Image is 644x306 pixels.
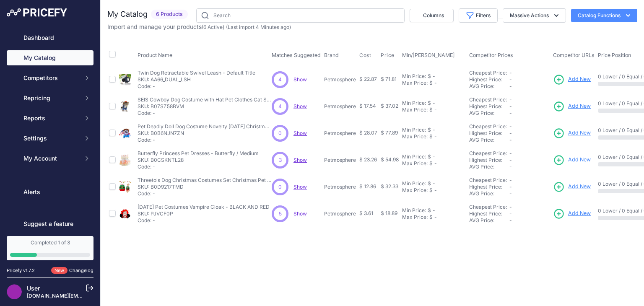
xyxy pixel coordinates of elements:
[138,70,255,76] p: Twin Dog Retractable Swivel Leash - Default Title
[402,127,426,133] div: Min Price:
[324,184,356,190] p: Petmosphere
[469,150,507,156] a: Cheapest Price:
[469,204,507,210] a: Cheapest Price:
[293,184,307,190] a: Show
[428,207,431,214] div: $
[509,76,512,83] span: -
[23,134,78,143] span: Settings
[469,110,509,117] div: AVG Price:
[509,110,512,116] span: -
[429,160,433,167] div: $
[509,150,512,156] span: -
[278,103,282,110] span: 4
[509,157,512,163] span: -
[431,153,435,160] div: -
[138,123,272,130] p: Pet Deadly Doll Dog Costume Novelty [DATE] Christmas Costumes Funny Dog Cosplay Outfits Cute Clot...
[402,187,428,194] div: Max Price:
[359,52,373,59] button: Cost
[7,131,93,146] button: Settings
[138,210,270,217] p: SKU: PJVCF0P
[359,130,377,136] span: $ 28.07
[509,123,512,130] span: -
[138,204,270,210] p: [DATE] Pet Costumes Vampire Cloak - BLACK AND RED
[107,8,148,20] h2: My Catalog
[469,123,507,130] a: Cheapest Price:
[429,106,433,113] div: $
[402,100,426,106] div: Min Price:
[429,214,433,220] div: $
[7,30,93,231] nav: Sidebar
[509,204,512,210] span: -
[469,76,509,83] div: Highest Price:
[7,267,35,274] div: Pricefy v1.7.2
[293,157,307,163] a: Show
[381,52,395,59] span: Price
[7,111,93,126] button: Reports
[381,103,398,109] span: $ 37.02
[553,127,591,139] a: Add New
[568,102,591,110] span: Add New
[7,91,93,106] button: Repricing
[278,183,282,191] span: 0
[51,267,68,274] span: New
[402,207,426,214] div: Min Price:
[429,187,433,194] div: $
[151,10,188,19] span: 6 Products
[469,210,509,217] div: Highest Price:
[553,181,591,193] a: Add New
[138,157,259,163] p: SKU: B0CSKNTL28
[293,103,307,109] a: Show
[279,210,282,218] span: 5
[509,217,512,223] span: -
[469,184,509,190] div: Highest Price:
[138,150,259,157] p: Butterfly Princess Pet Dresses - Butterfly / Medium
[324,103,356,110] p: Petmosphere
[202,24,224,30] span: ( )
[469,70,507,76] a: Cheapest Price:
[402,160,428,167] div: Max Price:
[431,180,435,187] div: -
[293,76,307,83] a: Show
[138,190,272,197] p: Code: -
[509,83,512,89] span: -
[27,293,156,299] a: [DOMAIN_NAME][EMAIL_ADDRESS][DOMAIN_NAME]
[433,133,437,140] div: -
[138,96,272,103] p: SEIS Cowboy Dog Costume with Hat Pet Clothes Cat Suit for [DATE] Party Costumes (S) - S
[7,184,93,200] a: Alerts
[381,52,396,59] button: Price
[138,137,272,143] p: Code: -
[381,76,397,82] span: $ 71.81
[469,137,509,143] div: AVG Price:
[7,151,93,166] button: My Account
[27,285,40,292] a: User
[509,190,512,197] span: -
[381,210,397,216] span: $ 18.89
[568,129,591,137] span: Add New
[568,75,591,83] span: Add New
[431,100,435,106] div: -
[7,216,93,231] a: Suggest a feature
[469,217,509,224] div: AVG Price:
[359,52,371,59] span: Cost
[503,8,566,23] button: Massive Actions
[433,106,437,113] div: -
[469,130,509,137] div: Highest Price:
[429,133,433,140] div: $
[196,8,405,23] input: Search
[459,8,498,23] button: Filters
[138,103,272,110] p: SKU: B07SZ58BVM
[428,127,431,133] div: $
[428,153,431,160] div: $
[469,103,509,110] div: Highest Price:
[293,210,307,217] span: Show
[381,183,398,189] span: $ 32.33
[553,208,591,220] a: Add New
[553,101,591,112] a: Add New
[469,52,513,58] span: Competitor Prices
[7,30,93,45] a: Dashboard
[138,110,272,117] p: Code: -
[509,184,512,190] span: -
[428,73,431,80] div: $
[568,210,591,218] span: Add New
